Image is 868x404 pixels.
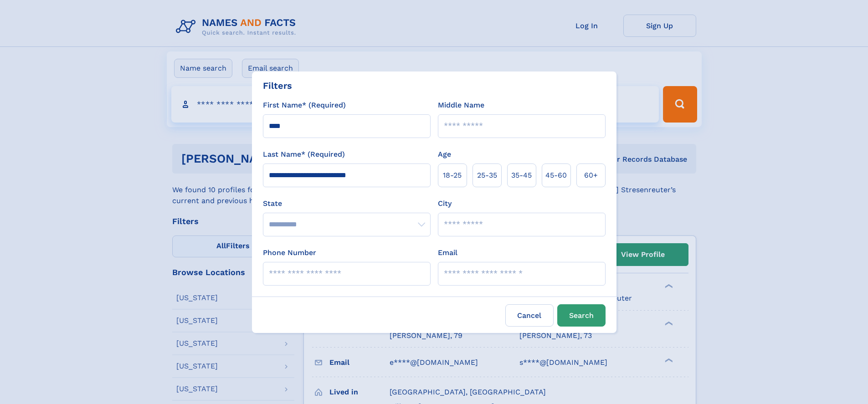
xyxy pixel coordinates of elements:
[438,247,457,258] label: Email
[263,149,345,160] label: Last Name* (Required)
[557,304,606,327] button: Search
[505,304,554,327] label: Cancel
[443,170,462,181] span: 18‑25
[584,170,598,181] span: 60+
[263,247,316,258] label: Phone Number
[263,100,346,111] label: First Name* (Required)
[477,170,497,181] span: 25‑35
[511,170,532,181] span: 35‑45
[263,198,431,209] label: State
[438,198,452,209] label: City
[438,100,484,111] label: Middle Name
[263,79,292,92] div: Filters
[438,149,451,160] label: Age
[545,170,567,181] span: 45‑60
